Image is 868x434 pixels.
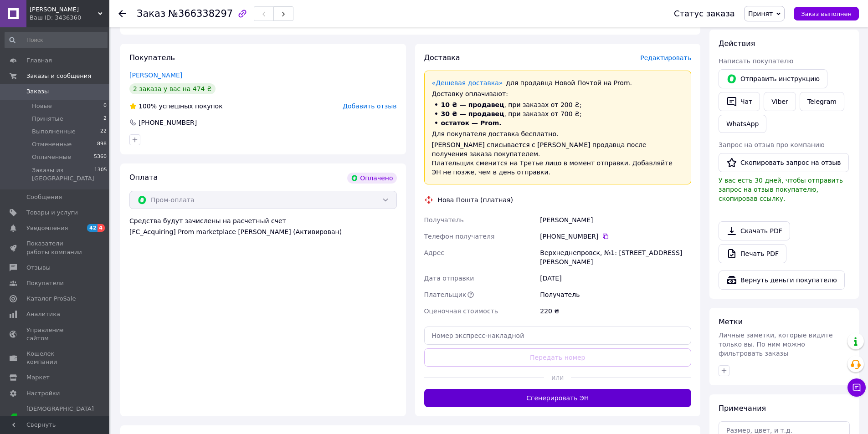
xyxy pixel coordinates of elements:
[424,216,464,224] span: Получатель
[441,119,502,127] span: остаток — Prom.
[801,10,852,17] span: Заказ выполнен
[32,166,94,183] span: Заказы из [GEOGRAPHIC_DATA]
[118,9,126,18] div: Вернуться назад
[674,9,735,18] div: Статус заказа
[719,221,790,240] a: Скачать PDF
[26,326,84,342] span: Управление сайтом
[98,224,105,232] span: 4
[26,72,91,80] span: Заказы и сообщения
[26,56,52,65] span: Главная
[129,227,397,236] div: [FC_Acquiring] Prom marketplace [PERSON_NAME] (Активирован)
[424,233,495,240] span: Телефон получателя
[719,69,827,88] button: Отправить инструкцию
[424,389,692,407] button: Сгенерировать ЭН
[129,83,216,94] div: 2 заказа у вас на 474 ₴
[424,327,692,345] input: Номер экспресс-накладной
[26,310,60,318] span: Аналитика
[32,128,76,136] span: Выполненные
[719,39,755,48] span: Действия
[26,295,76,303] span: Каталог ProSale
[432,78,684,87] div: для продавца Новой Почтой на Prom.
[343,102,396,110] span: Добавить отзыв
[441,110,504,117] span: 30 ₴ — продавец
[719,141,825,148] span: Запрос на отзыв про компанию
[800,92,844,111] a: Telegram
[424,307,498,315] span: Оценочная стоимость
[424,249,444,256] span: Адрес
[432,129,684,138] div: Для покупателя доставка бесплатно.
[129,102,223,111] div: успешных покупок
[103,102,107,110] span: 0
[640,54,691,61] span: Редактировать
[719,115,766,133] a: WhatsApp
[441,101,504,108] span: 10 ₴ — продавец
[129,216,397,236] div: Средства будут зачислены на расчетный счет
[26,405,94,430] span: [DEMOGRAPHIC_DATA] и счета
[100,128,107,136] span: 22
[26,350,84,366] span: Кошелек компании
[32,102,52,110] span: Новые
[424,53,460,62] span: Доставка
[847,378,866,397] button: Чат с покупателем
[538,270,693,286] div: [DATE]
[432,100,684,109] li: , при заказах от 200 ₴;
[764,92,796,111] a: Viber
[129,71,182,79] a: [PERSON_NAME]
[26,373,50,382] span: Маркет
[719,317,743,326] span: Метки
[719,244,786,263] a: Печать PDF
[168,8,233,19] span: №366338297
[32,153,71,161] span: Оплаченные
[544,373,571,382] span: или
[748,10,773,17] span: Принят
[424,291,467,298] span: Плательщик
[87,224,98,232] span: 42
[26,279,64,287] span: Покупатели
[538,286,693,303] div: Получатель
[794,7,859,20] button: Заказ выполнен
[30,14,109,22] div: Ваш ID: 3436360
[719,153,849,172] button: Скопировать запрос на отзыв
[97,140,107,148] span: 898
[719,57,793,65] span: Написать покупателю
[719,332,833,357] span: Личные заметки, которые видите только вы. По ним можно фильтровать заказы
[719,177,843,202] span: У вас есть 30 дней, чтобы отправить запрос на отзыв покупателю, скопировав ссылку.
[26,240,84,256] span: Показатели работы компании
[538,212,693,228] div: [PERSON_NAME]
[719,271,845,290] button: Вернуть деньги покупателю
[538,245,693,270] div: Верхнеднепровск, №1: [STREET_ADDRESS][PERSON_NAME]
[538,303,693,319] div: 220 ₴
[94,153,107,161] span: 5360
[26,193,62,201] span: Сообщения
[432,79,503,87] a: «Дешевая доставка»
[129,53,175,62] span: Покупатель
[26,224,68,232] span: Уведомления
[347,173,396,184] div: Оплачено
[94,166,107,183] span: 1305
[424,275,474,282] span: Дата отправки
[719,404,766,413] span: Примечания
[139,102,157,110] span: 100%
[432,109,684,118] li: , при заказах от 700 ₴;
[719,92,760,111] button: Чат
[30,5,98,14] span: ФОП ШЕВЧЕНКО ГЕННАДІЙ ОЛЕКСАНДРОВИЧ
[138,118,198,127] div: [PHONE_NUMBER]
[129,173,158,182] span: Оплата
[540,232,691,241] div: [PHONE_NUMBER]
[436,195,515,204] div: Нова Пошта (платная)
[432,140,684,177] div: [PERSON_NAME] списывается с [PERSON_NAME] продавца после получения заказа покупателем. Плательщик...
[103,115,107,123] span: 2
[432,89,684,98] div: Доставку оплачивают:
[32,140,72,148] span: Отмененные
[26,87,49,96] span: Заказы
[26,209,78,217] span: Товары и услуги
[5,32,108,48] input: Поиск
[26,264,51,272] span: Отзывы
[137,8,165,19] span: Заказ
[32,115,63,123] span: Принятые
[26,389,60,398] span: Настройки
